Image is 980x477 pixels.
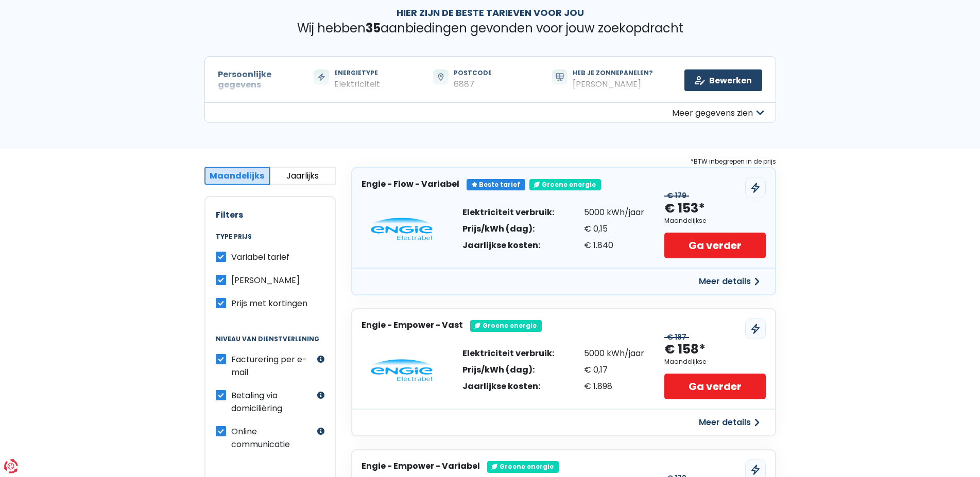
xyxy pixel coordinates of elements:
div: Elektriciteit verbruik: [462,349,554,358]
img: Engie [371,218,433,240]
span: Variabel tarief [231,251,289,263]
h2: Filters [216,210,324,220]
a: Ga verder [664,374,765,399]
div: Groene energie [487,461,559,472]
button: Jaarlijks [270,167,336,185]
div: € 0,17 [584,366,644,374]
div: Beste tarief [467,179,525,190]
img: Engie [371,359,433,382]
div: Prijs/kWh (dag): [462,366,554,374]
h3: Engie - Empower - Variabel [362,461,480,471]
button: Meer details [693,413,766,432]
div: Groene energie [470,320,542,331]
legend: Type prijs [216,233,324,251]
div: Jaarlijkse kosten: [462,382,554,391]
span: Prijs met kortingen [231,297,307,309]
div: Jaarlijkse kosten: [462,241,554,250]
div: € 1.898 [584,382,644,391]
div: *BTW inbegrepen in de prijs [351,156,776,167]
h1: Hier zijn de beste tarieven voor jou [204,7,776,19]
label: Facturering per e-mail [231,353,315,379]
div: Maandelijkse [664,217,706,224]
div: Maandelijkse [664,358,706,365]
h3: Engie - Empower - Vast [362,320,463,330]
div: € 0,15 [584,225,644,233]
div: € 158* [664,341,706,358]
label: Betaling via domiciliëring [231,389,315,415]
h3: Engie - Flow - Variabel [362,179,459,189]
div: Prijs/kWh (dag): [462,225,554,233]
a: Bewerken [684,69,762,91]
span: [PERSON_NAME] [231,274,300,286]
div: Groene energie [529,179,601,190]
div: € 153* [664,200,705,217]
button: Maandelijks [204,167,270,185]
p: Wij hebben aanbiedingen gevonden voor jouw zoekopdracht [204,21,776,36]
legend: Niveau van dienstverlening [216,335,324,353]
div: € 179 [664,191,689,200]
span: 35 [366,20,381,37]
a: Ga verder [664,233,765,258]
div: € 187 [664,333,689,342]
div: Elektriciteit verbruik: [462,208,554,217]
div: 5000 kWh/jaar [584,208,644,217]
div: € 1.840 [584,241,644,250]
label: Online communicatie [231,425,315,451]
button: Meer details [693,272,766,291]
div: 5000 kWh/jaar [584,349,644,358]
button: Meer gegevens zien [204,102,776,123]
